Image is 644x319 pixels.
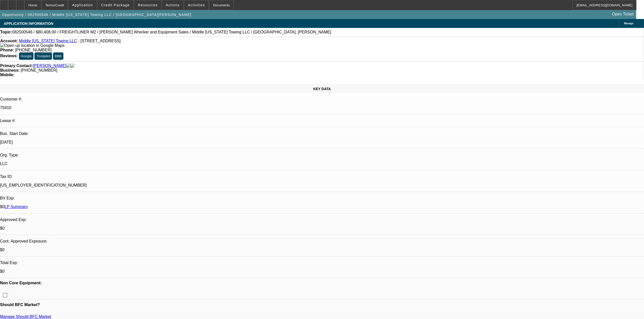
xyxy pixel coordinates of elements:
[162,0,184,10] button: Actions
[19,52,33,60] button: Google
[134,0,162,10] button: Resources
[313,87,331,91] span: KEY DATA
[15,48,52,52] span: [PHONE_NUMBER]
[0,68,20,72] strong: Business:
[188,3,205,7] span: Activities
[610,10,636,18] a: Open Ticket
[0,54,18,58] strong: Reviews:
[34,52,52,60] button: Trustpilot
[97,0,134,10] button: Credit Package
[0,30,12,34] strong: Topic:
[0,43,64,48] img: Open up location in Google Maps
[0,73,14,77] strong: Mobile:
[33,64,66,68] a: [PERSON_NAME]
[4,22,53,26] span: APPLICATION INFORMATION
[0,48,14,52] strong: Phone:
[53,52,63,60] button: BBB
[19,39,77,43] a: Middle [US_STATE] Towing LLC
[0,43,64,48] a: View Google Maps
[5,205,28,209] a: LP Summary
[624,22,633,25] span: Manage
[101,3,130,7] span: Credit Package
[0,39,18,43] strong: Account:
[2,13,191,17] span: Opportunity / 082500546 / Middle [US_STATE] Towing LLC / [GEOGRAPHIC_DATA][PERSON_NAME]
[66,64,70,68] img: facebook-icon.png
[21,68,57,72] span: [PHONE_NUMBER]
[138,3,158,7] span: Resources
[72,3,93,7] span: Application
[0,64,33,68] strong: Primary Contact:
[68,0,97,10] button: Application
[78,39,121,43] span: - [STREET_ADDRESS]
[184,0,209,10] button: Activities
[166,3,180,7] span: Actions
[70,64,75,68] img: linkedin-icon.png
[12,30,331,34] span: 082500546 / $80,408.00 / FREIGHTLINER M2 / [PERSON_NAME] Wrecker and Equipment Sales / Middle [US...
